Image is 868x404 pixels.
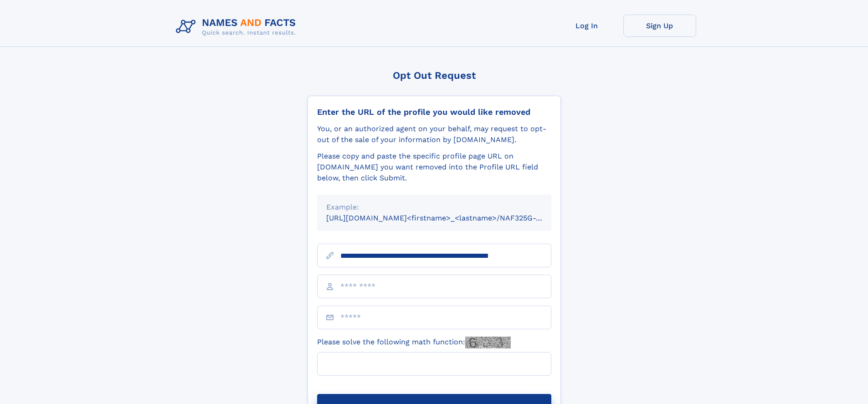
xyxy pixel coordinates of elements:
[308,70,561,81] div: Opt Out Request
[317,151,551,184] div: Please copy and paste the specific profile page URL on [DOMAIN_NAME] you want removed into the Pr...
[326,202,542,213] div: Example:
[317,123,551,145] div: You, or an authorized agent on your behalf, may request to opt-out of the sale of your informatio...
[326,214,569,222] small: [URL][DOMAIN_NAME]<firstname>_<lastname>/NAF325G-xxxxxxxx
[172,15,303,39] img: Logo Names and Facts
[317,107,551,117] div: Enter the URL of the profile you would like removed
[550,15,623,37] a: Log In
[317,337,511,348] label: Please solve the following math function:
[623,15,696,37] a: Sign Up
